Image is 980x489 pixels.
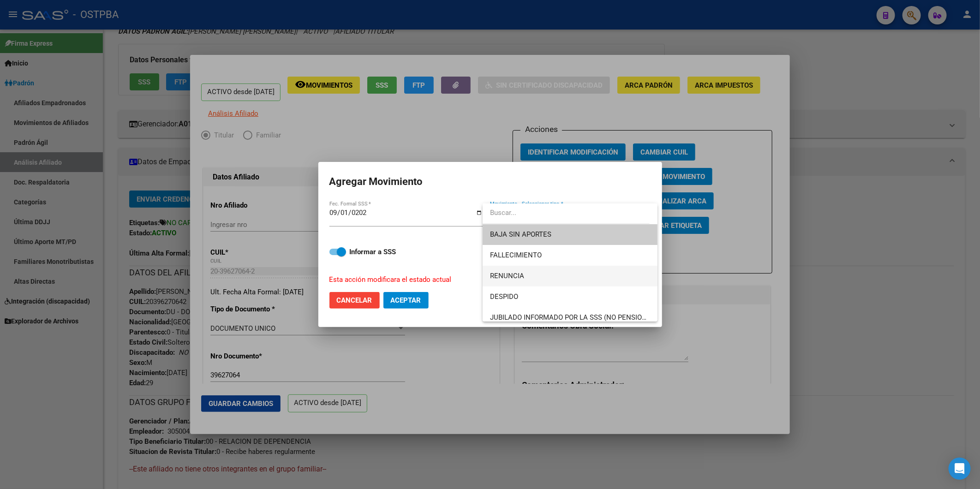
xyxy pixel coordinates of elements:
span: BAJA SIN APORTES [490,230,551,239]
span: RENUNCIA [490,272,524,280]
span: FALLECIMIENTO [490,251,542,259]
span: JUBILADO INFORMADO POR LA SSS (NO PENSIONADO) [490,313,663,322]
div: Open Intercom Messenger [949,458,971,480]
span: DESPIDO [490,292,518,301]
input: dropdown search [483,203,650,223]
